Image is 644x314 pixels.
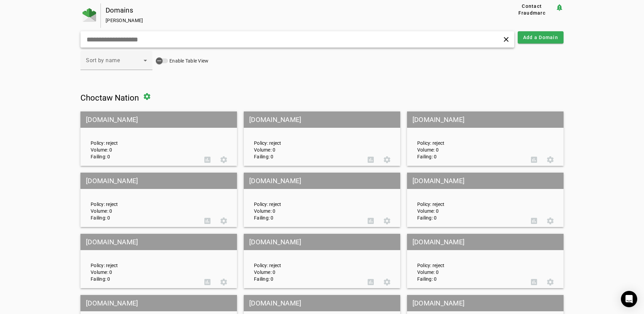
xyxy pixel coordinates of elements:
[80,93,139,103] span: Choctaw Nation
[216,152,232,168] button: Settings
[542,274,558,290] button: Settings
[80,3,564,28] app-page-header: Domains
[86,240,199,282] div: Policy: reject Volume: 0 Failing: 0
[249,118,363,160] div: Policy: reject Volume: 0 Failing: 0
[106,7,486,14] div: Domains
[86,57,120,64] span: Sort by name
[621,291,637,307] div: Open Intercom Messenger
[407,111,564,128] mat-grid-tile-header: [DOMAIN_NAME]
[363,152,379,168] button: DMARC Report
[542,213,558,229] button: Settings
[412,118,526,160] div: Policy: reject Volume: 0 Failing: 0
[86,179,199,221] div: Policy: reject Volume: 0 Failing: 0
[523,34,558,41] span: Add a Domain
[379,274,395,290] button: Settings
[379,213,395,229] button: Settings
[407,295,564,311] mat-grid-tile-header: [DOMAIN_NAME]
[363,274,379,290] button: DMARC Report
[199,213,216,229] button: DMARC Report
[526,152,542,168] button: DMARC Report
[511,3,553,16] span: Contact Fraudmarc
[509,3,555,16] button: Contact Fraudmarc
[407,234,564,250] mat-grid-tile-header: [DOMAIN_NAME]
[80,111,237,128] mat-grid-tile-header: [DOMAIN_NAME]
[526,274,542,290] button: DMARC Report
[199,152,216,168] button: DMARC Report
[412,179,526,221] div: Policy: reject Volume: 0 Failing: 0
[199,274,216,290] button: DMARC Report
[555,3,564,12] mat-icon: notification_important
[80,295,237,311] mat-grid-tile-header: [DOMAIN_NAME]
[80,173,237,189] mat-grid-tile-header: [DOMAIN_NAME]
[168,57,208,64] label: Enable Table View
[249,240,363,282] div: Policy: reject Volume: 0 Failing: 0
[216,274,232,290] button: Settings
[244,295,400,311] mat-grid-tile-header: [DOMAIN_NAME]
[244,111,400,128] mat-grid-tile-header: [DOMAIN_NAME]
[244,234,400,250] mat-grid-tile-header: [DOMAIN_NAME]
[379,152,395,168] button: Settings
[526,213,542,229] button: DMARC Report
[106,17,486,24] div: [PERSON_NAME]
[412,240,526,282] div: Policy: reject Volume: 0 Failing: 0
[407,173,564,189] mat-grid-tile-header: [DOMAIN_NAME]
[244,173,400,189] mat-grid-tile-header: [DOMAIN_NAME]
[249,179,363,221] div: Policy: reject Volume: 0 Failing: 0
[86,118,199,160] div: Policy: reject Volume: 0 Failing: 0
[363,213,379,229] button: DMARC Report
[82,8,96,22] img: Fraudmarc Logo
[80,234,237,250] mat-grid-tile-header: [DOMAIN_NAME]
[542,152,558,168] button: Settings
[216,213,232,229] button: Settings
[518,31,564,43] button: Add a Domain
